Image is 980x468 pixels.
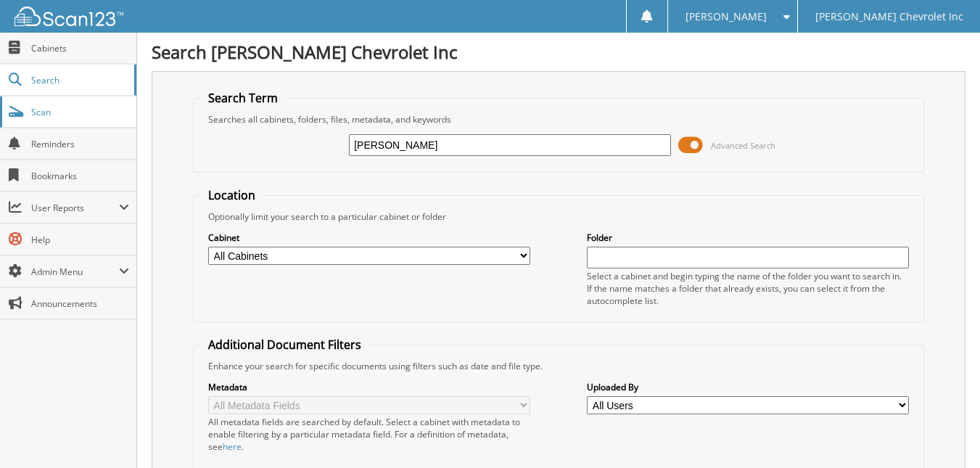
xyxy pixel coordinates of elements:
span: Scan [31,106,129,118]
div: Select a cabinet and begin typing the name of the folder you want to search in. If the name match... [587,270,909,307]
label: Uploaded By [587,381,909,393]
span: Cabinets [31,42,129,54]
h1: Search [PERSON_NAME] Chevrolet Inc [152,40,965,64]
label: Metadata [208,381,530,393]
div: Enhance your search for specific documents using filters such as date and file type. [201,360,916,372]
legend: Location [201,187,263,203]
legend: Additional Document Filters [201,337,368,353]
legend: Search Term [201,90,285,106]
div: All metadata fields are searched by default. Select a cabinet with metadata to enable filtering b... [208,416,530,453]
span: Reminders [31,138,129,150]
span: Search [31,74,127,86]
span: Advanced Search [711,140,775,151]
div: Optionally limit your search to a particular cabinet or folder [201,210,916,223]
label: Folder [587,231,909,244]
span: User Reports [31,202,119,214]
div: Searches all cabinets, folders, files, metadata, and keywords [201,113,916,126]
img: scan123-logo-white.svg [15,7,123,26]
iframe: Chat Widget [907,398,980,468]
span: Admin Menu [31,266,119,278]
span: Announcements [31,297,129,310]
label: Cabinet [208,231,530,244]
span: Bookmarks [31,170,129,182]
span: [PERSON_NAME] Chevrolet Inc [815,12,963,21]
a: here [223,440,242,453]
span: [PERSON_NAME] [685,12,767,21]
span: Help [31,234,129,246]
